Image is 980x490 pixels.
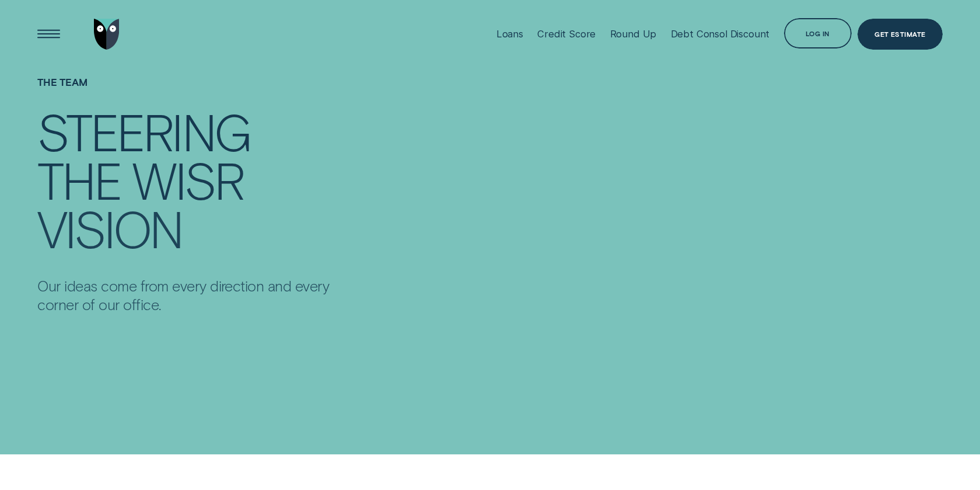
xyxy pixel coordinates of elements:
[610,28,657,40] div: Round Up
[132,156,243,203] div: Wisr
[37,156,121,203] div: the
[496,28,523,40] div: Loans
[33,19,64,49] button: Open Menu
[37,77,329,107] h1: The Team
[37,107,329,250] h4: Steering the Wisr vision
[94,19,120,49] img: Wisr
[37,107,250,155] div: Steering
[784,18,852,48] button: Log in
[537,28,596,40] div: Credit Score
[37,204,182,252] div: vision
[671,28,770,40] div: Debt Consol Discount
[857,19,943,49] a: Get Estimate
